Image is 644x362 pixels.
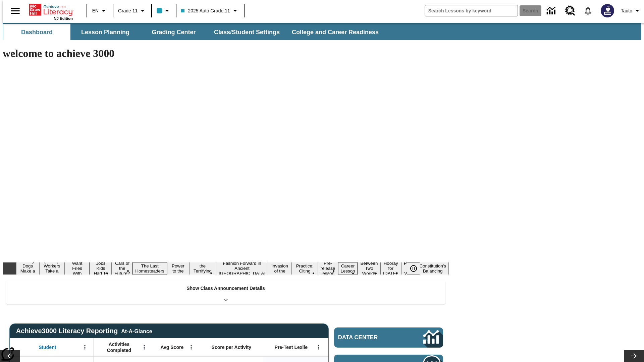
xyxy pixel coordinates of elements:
button: Grading Center [140,24,207,40]
button: Slide 15 Hooray for Constitution Day! [380,260,401,277]
button: Class/Student Settings [209,24,285,40]
span: Avg Score [160,344,183,350]
button: Slide 14 Between Two Worlds [358,260,380,277]
button: Slide 17 The Constitution's Balancing Act [417,257,449,280]
button: Language: EN, Select a language [89,5,111,17]
button: Slide 2 Labor Day: Workers Take a Stand [39,257,64,280]
button: Slide 9 Fashion Forward in Ancient Rome [216,260,268,277]
button: Slide 4 Dirty Jobs Kids Had To Do [90,255,112,282]
span: Score per Activity [212,344,252,350]
div: SubNavbar [3,23,641,40]
button: Profile/Settings [618,5,644,17]
p: Show Class Announcement Details [186,285,265,292]
div: Pause [407,262,427,275]
span: 2025 Auto Grade 11 [181,7,230,14]
button: Slide 12 Pre-release lesson [318,260,338,277]
span: Pre-Test Lexile [275,344,308,350]
button: Lesson carousel, Next [624,350,644,362]
div: At-A-Glance [121,327,152,335]
span: Student [39,344,56,350]
button: Select a new avatar [597,2,618,19]
button: Slide 1 Diving Dogs Make a Splash [16,257,39,280]
div: SubNavbar [3,24,385,40]
input: search field [425,5,518,16]
button: Open side menu [5,1,25,21]
a: Resource Center, Will open in new tab [561,2,579,20]
button: Slide 5 Cars of the Future? [112,260,132,277]
button: Slide 7 Solar Power to the People [167,257,189,280]
button: Slide 11 Mixed Practice: Citing Evidence [292,257,318,280]
button: Lesson Planning [72,24,139,40]
button: Slide 3 Do You Want Fries With That? [65,255,90,282]
a: Home [29,3,73,16]
button: Slide 6 The Last Homesteaders [132,262,167,275]
span: Achieve3000 Literacy Reporting [16,327,152,335]
button: Pause [407,262,420,275]
button: Slide 16 Point of View [401,260,417,277]
button: Class: 2025 Auto Grade 11, Select your class [178,5,241,17]
span: NJ Edition [54,16,73,20]
button: Class color is light blue. Change class color [154,5,174,17]
a: Data Center [543,2,561,20]
button: Slide 13 Career Lesson [338,262,358,275]
a: Notifications [579,2,597,19]
button: Dashboard [3,24,70,40]
button: Slide 10 The Invasion of the Free CD [268,257,292,280]
button: College and Career Readiness [286,24,384,40]
span: Tauto [621,7,632,14]
span: Data Center [338,334,401,341]
button: Open Menu [139,342,149,352]
span: Grade 11 [118,7,138,14]
h1: welcome to achieve 3000 [3,47,449,60]
div: Show Class Announcement Details [6,281,445,304]
img: Avatar [601,4,614,17]
span: EN [92,7,99,14]
a: Data Center [334,327,443,348]
button: Open Menu [186,342,196,352]
button: Grade: Grade 11, Select a grade [115,5,149,17]
div: Home [29,2,73,20]
button: Slide 8 Attack of the Terrifying Tomatoes [189,257,216,280]
span: Activities Completed [97,341,141,353]
button: Open Menu [314,342,324,352]
button: Open Menu [80,342,90,352]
